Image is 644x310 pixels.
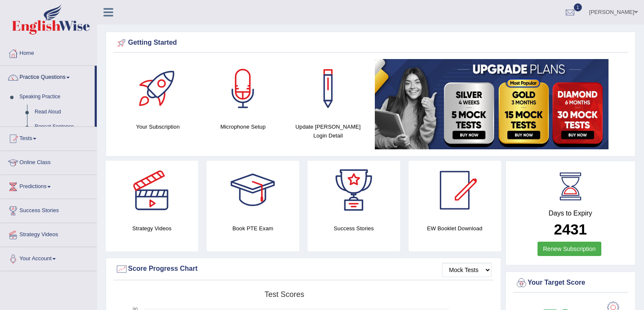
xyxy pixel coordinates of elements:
h4: Strategy Videos [106,224,198,233]
h4: EW Booklet Download [409,224,501,233]
b: 2431 [554,221,587,237]
h4: Book PTE Exam [207,224,299,233]
a: Predictions [0,175,97,196]
img: small5.jpg [375,59,609,149]
a: Strategy Videos [0,223,97,244]
tspan: Test scores [265,290,304,299]
a: Tests [0,127,97,148]
h4: Success Stories [308,224,400,233]
div: Getting Started [115,37,626,49]
h4: Your Subscription [120,122,196,131]
div: Your Target Score [515,277,626,289]
a: Speaking Practice [16,89,95,105]
a: Practice Questions [0,66,95,87]
div: Score Progress Chart [115,263,491,275]
a: Renew Subscription [538,242,601,256]
h4: Update [PERSON_NAME] Login Detail [290,122,366,140]
span: 1 [574,3,582,11]
h4: Microphone Setup [205,122,281,131]
a: Your Account [0,247,97,268]
a: Home [0,42,97,63]
a: Success Stories [0,199,97,220]
a: Online Class [0,151,97,172]
a: Read Aloud [31,105,95,120]
a: Repeat Sentence [31,119,95,135]
h4: Days to Expiry [515,210,626,217]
